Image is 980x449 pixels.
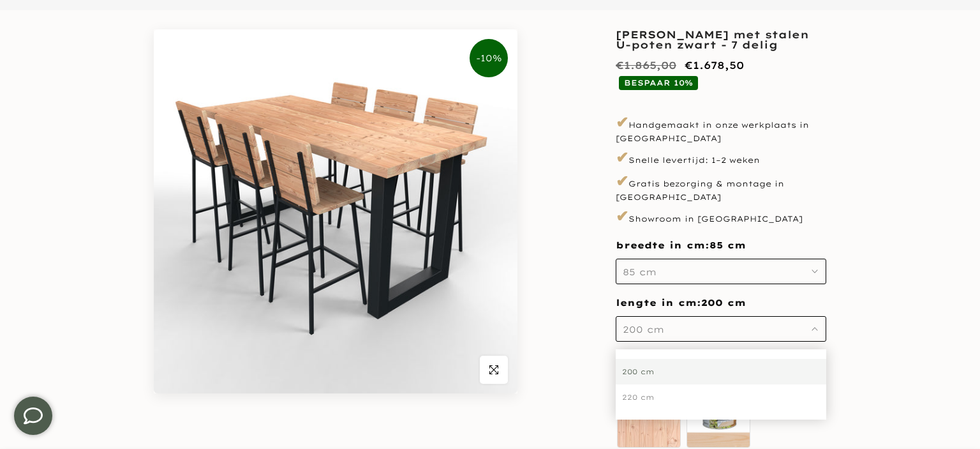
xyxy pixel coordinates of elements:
[616,206,826,227] p: Showroom in [GEOGRAPHIC_DATA]
[616,359,826,384] div: 200 cm
[616,171,628,190] span: ✔
[616,29,826,50] h1: [PERSON_NAME] met stalen U-poten zwart - 7 delig
[616,240,746,251] span: breedte in cm:
[619,76,698,90] span: BESPAAR 10%
[623,266,657,278] span: 85 cm
[623,324,664,335] span: 200 cm
[616,259,826,284] button: 85 cm
[616,316,826,342] button: 200 cm
[616,171,826,202] p: Gratis bezorging & montage in [GEOGRAPHIC_DATA]
[709,240,746,252] span: 85 cm
[701,297,746,310] span: 200 cm
[685,56,744,75] ins: €1.678,50
[616,112,826,144] p: Handgemaakt in onze werkplaats in [GEOGRAPHIC_DATA]
[616,147,826,169] p: Snelle levertijd: 1–2 weken
[1,384,65,448] iframe: toggle-frame
[616,206,628,225] span: ✔
[616,384,826,410] div: 220 cm
[616,112,628,132] span: ✔
[616,148,628,167] span: ✔
[616,297,746,308] span: lengte in cm:
[616,59,676,72] del: €1.865,00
